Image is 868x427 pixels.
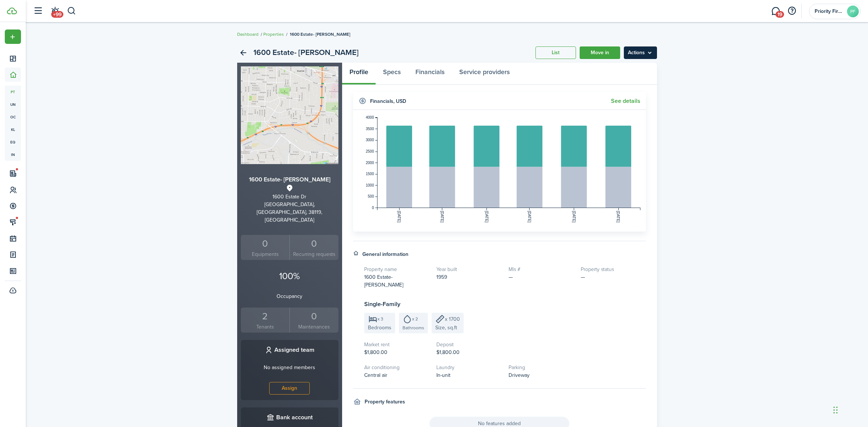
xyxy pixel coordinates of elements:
a: Notifications [48,2,62,21]
span: Priority First Property Management [815,9,844,14]
tspan: [DATE] [616,211,620,223]
tspan: 2000 [366,161,374,165]
p: No assigned members [264,364,315,371]
tspan: 3500 [366,127,374,131]
span: Bathrooms [403,324,424,331]
span: In-unit [436,371,450,379]
a: 2Tenants [241,308,290,333]
a: Specs [376,63,408,85]
h3: Bank account [276,413,313,422]
button: Assign [269,382,310,395]
tspan: [DATE] [440,211,444,223]
div: 2 [243,309,288,323]
h5: Property name [364,265,429,273]
span: 1959 [436,273,447,281]
h5: Laundry [436,364,501,371]
tspan: 4000 [366,115,374,119]
button: Open sidebar [31,4,45,18]
button: Open menu [5,29,21,44]
tspan: 500 [368,194,374,198]
div: 0 [292,237,337,251]
span: Driveway [509,371,530,379]
h3: Single-Family [364,300,646,309]
h5: Mls # [509,265,573,273]
button: Open resource center [786,5,798,17]
span: $1,800.00 [364,348,387,356]
a: Messaging [769,2,783,21]
small: Maintenances [292,323,337,331]
h5: Air conditioning [364,364,429,371]
a: List [535,46,576,59]
a: pt [5,86,21,98]
span: $1,800.00 [436,348,460,356]
h5: Property status [581,265,646,273]
span: x 1700 [445,315,460,323]
p: Occupancy [241,292,338,300]
a: in [5,148,21,161]
span: x 2 [412,317,418,321]
p: 100% [241,269,338,283]
button: Open menu [624,46,657,59]
a: eq [5,136,21,148]
tspan: 2500 [366,149,374,153]
h5: Year built [436,265,501,273]
h2: 1600 Estate- [PERSON_NAME] [253,46,359,59]
a: Dashboard [237,31,259,38]
a: Properties [263,31,284,38]
img: TenantCloud [7,7,17,14]
span: 19 [776,11,784,18]
a: Financials [408,63,452,85]
a: kl [5,123,21,136]
a: 0Maintenances [289,308,338,333]
h4: General information [362,250,408,258]
div: 0 [292,309,337,323]
h5: Parking [509,364,573,371]
a: 0Equipments [241,235,290,260]
a: Back [237,46,250,59]
a: un [5,98,21,111]
div: 0 [243,237,288,251]
div: 1600 Estate Dr [241,193,338,201]
div: Drag [833,399,838,421]
h3: Assigned team [274,346,314,355]
tspan: [DATE] [572,211,576,223]
span: — [509,273,513,281]
tspan: [DATE] [527,211,531,223]
avatar-text: PF [847,6,859,17]
small: Equipments [243,250,288,258]
h3: 1600 Estate- [PERSON_NAME] [241,175,338,184]
div: [GEOGRAPHIC_DATA], [GEOGRAPHIC_DATA], 38119, [GEOGRAPHIC_DATA] [241,201,338,224]
small: Recurring requests [292,250,337,258]
img: Property avatar [241,66,338,164]
button: Search [67,5,76,17]
span: 1600 Estate- [PERSON_NAME] [364,273,403,289]
a: See details [611,98,640,104]
tspan: 3000 [366,138,374,142]
a: Move in [580,46,620,59]
iframe: Chat Widget [742,347,868,427]
span: Central air [364,371,387,379]
tspan: [DATE] [484,211,488,223]
h5: Market rent [364,341,429,348]
small: Tenants [243,323,288,331]
span: x 3 [377,317,383,321]
tspan: 1000 [366,183,374,187]
span: +99 [51,11,63,18]
a: Service providers [452,63,517,85]
span: Size, sq.ft [435,324,457,331]
h4: Financials , USD [370,97,406,105]
tspan: 0 [372,206,374,210]
tspan: 1500 [366,172,374,176]
h4: Property features [365,398,405,406]
a: oc [5,111,21,123]
h5: Deposit [436,341,501,348]
span: 1600 Estate- [PERSON_NAME] [290,31,350,38]
span: Bedrooms [368,324,391,331]
span: — [581,273,585,281]
tspan: [DATE] [397,211,401,223]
